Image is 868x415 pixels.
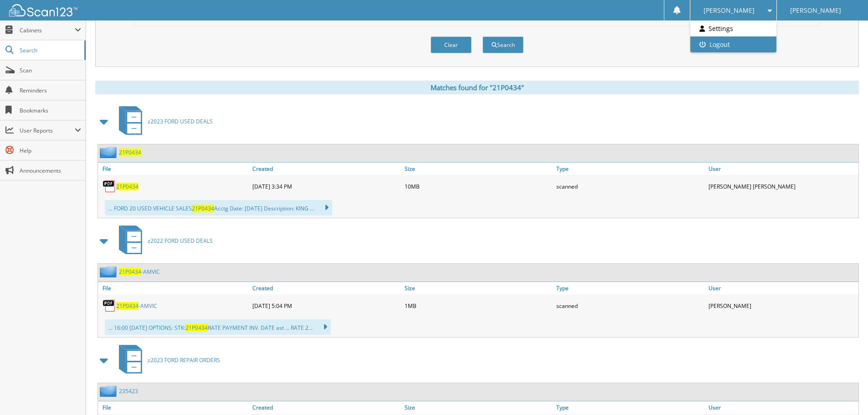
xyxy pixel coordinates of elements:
[20,67,81,74] span: Scan
[119,268,160,276] a: 21P0434-AMVIC
[706,282,858,294] a: User
[113,223,213,259] a: z2022 FORD USED DEALS
[100,266,119,277] img: folder2.png
[250,401,402,414] a: Created
[148,356,220,364] span: z2023 FORD REPAIR ORDERS
[98,163,250,175] a: File
[116,302,157,310] a: 21P0434-AMVIC
[103,299,116,313] img: PDF.png
[20,147,81,154] span: Help
[554,282,706,294] a: Type
[822,371,868,415] iframe: Chat Widget
[20,167,81,174] span: Announcements
[119,268,141,276] span: 21P0434
[20,107,81,114] span: Bookmarks
[554,401,706,414] a: Type
[690,20,776,36] a: Settings
[250,282,402,294] a: Created
[402,177,555,195] div: 10MB
[113,342,220,378] a: z2023 FORD REPAIR ORDERS
[402,401,555,414] a: Size
[402,282,555,294] a: Size
[706,401,858,414] a: User
[706,177,858,195] div: [PERSON_NAME] [PERSON_NAME]
[116,183,139,190] a: 21P0434
[100,385,119,397] img: folder2.png
[20,46,80,54] span: Search
[103,179,116,193] img: PDF.png
[148,237,213,245] span: z2022 FORD USED DEALS
[119,387,138,395] a: 235423
[20,127,75,134] span: User Reports
[690,36,776,52] a: Logout
[554,177,706,195] div: scanned
[9,4,77,16] img: scan123-logo-white.svg
[95,81,859,94] div: Matches found for "21P0434"
[105,319,331,335] div: ... 16:00 [DATE] OPTIONS: STK: RATE PAYMENT INV. DATE ast ... RATE 2...
[148,118,213,125] span: z2023 FORD USED DEALS
[185,324,208,332] span: 21P0434
[402,297,555,315] div: 1MB
[704,8,755,13] span: [PERSON_NAME]
[119,149,141,156] a: 21P0434
[250,163,402,175] a: Created
[105,200,332,215] div: ... FORD 20 USED VEHICLE SALES Acctg Date: [DATE] Description: KING ...
[431,36,472,53] button: Clear
[192,205,214,212] span: 21P0434
[706,297,858,315] div: [PERSON_NAME]
[98,401,250,414] a: File
[98,282,250,294] a: File
[706,163,858,175] a: User
[483,36,524,53] button: Search
[554,297,706,315] div: scanned
[20,87,81,94] span: Reminders
[113,103,213,139] a: z2023 FORD USED DEALS
[250,177,402,195] div: [DATE] 3:34 PM
[554,163,706,175] a: Type
[116,302,139,310] span: 21P0434
[20,26,75,34] span: Cabinets
[100,147,119,158] img: folder2.png
[790,8,841,13] span: [PERSON_NAME]
[250,297,402,315] div: [DATE] 5:04 PM
[402,163,555,175] a: Size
